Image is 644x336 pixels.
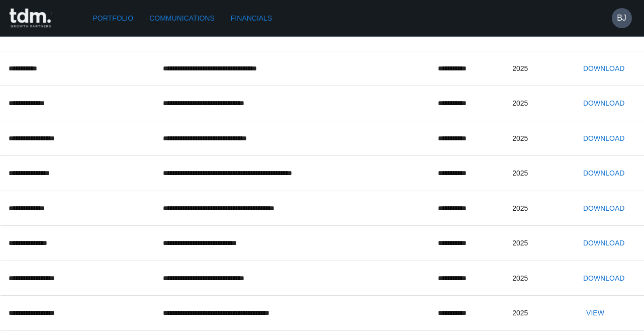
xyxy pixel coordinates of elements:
button: Download [579,234,628,253]
a: Financials [227,9,276,28]
td: 2025 [504,191,571,226]
td: 2025 [504,296,571,331]
td: 2025 [504,226,571,261]
button: Download [579,94,628,113]
a: Portfolio [89,9,138,28]
button: Download [579,129,628,148]
button: View [579,304,611,322]
td: 2025 [504,121,571,156]
button: Download [579,164,628,183]
button: Download [579,59,628,78]
h6: BJ [617,12,626,24]
td: 2025 [504,261,571,296]
button: BJ [612,8,632,28]
td: 2025 [504,86,571,121]
button: Download [579,269,628,288]
a: Communications [145,9,219,28]
button: Download [579,199,628,218]
td: 2025 [504,156,571,191]
td: 2025 [504,51,571,86]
